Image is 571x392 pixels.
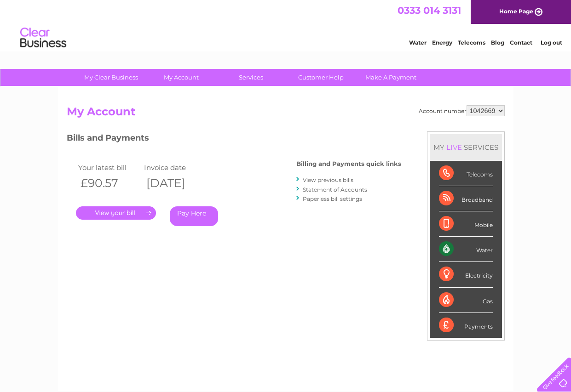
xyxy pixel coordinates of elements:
td: Invoice date [142,161,208,174]
a: Customer Help [283,69,359,86]
div: Telecoms [439,161,493,186]
a: Water [409,39,427,46]
a: Make A Payment [353,69,429,86]
h3: Bills and Payments [67,131,401,148]
a: 0333 014 3131 [398,5,461,16]
td: Your latest bill [76,161,142,174]
div: Electricity [439,262,493,287]
div: LIVE [444,143,464,152]
th: [DATE] [142,174,208,193]
div: Water [439,237,493,262]
div: Mobile [439,211,493,237]
a: Log out [541,39,562,46]
div: Clear Business is a trading name of Verastar Limited (registered in [GEOGRAPHIC_DATA] No. 3667643... [69,5,503,45]
a: Pay Here [170,206,218,226]
div: Gas [439,288,493,313]
a: Contact [510,39,532,46]
div: Payments [439,313,493,338]
h2: My Account [67,105,505,123]
th: £90.57 [76,174,142,193]
a: View previous bills [303,176,353,183]
a: Services [213,69,289,86]
a: Telecoms [458,39,485,46]
a: Paperless bill settings [303,195,362,202]
img: logo.png [20,24,67,52]
h4: Billing and Payments quick links [296,160,401,167]
a: My Account [143,69,219,86]
div: Account number [419,105,505,116]
a: Statement of Accounts [303,186,367,193]
a: My Clear Business [73,69,149,86]
div: Broadband [439,186,493,211]
a: . [76,206,156,220]
a: Energy [432,39,452,46]
a: Blog [491,39,504,46]
div: MY SERVICES [430,134,502,160]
